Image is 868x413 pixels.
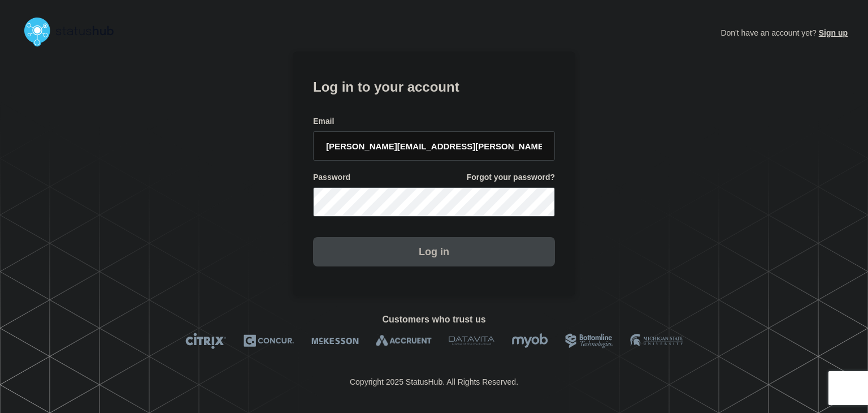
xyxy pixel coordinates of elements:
[313,187,555,217] input: password input
[313,131,555,161] input: email input
[185,333,227,349] img: Citrix logo
[721,19,848,46] p: Don't have an account yet?
[20,315,848,325] h2: Customers who trust us
[244,333,294,349] img: Concur logo
[449,333,494,349] img: DataVita logo
[817,28,848,37] a: Sign up
[565,333,613,349] img: Bottomline logo
[20,14,128,50] img: StatusHub logo
[313,237,555,266] button: Log in
[313,116,334,127] span: Email
[313,75,555,96] h1: Log in to your account
[467,172,555,183] a: Forgot your password?
[313,172,350,183] span: Password
[350,377,518,386] p: Copyright 2025 StatusHub. All Rights Reserved.
[511,333,548,349] img: myob logo
[630,333,683,349] img: MSU logo
[311,333,359,349] img: McKesson logo
[376,333,432,349] img: Accruent logo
